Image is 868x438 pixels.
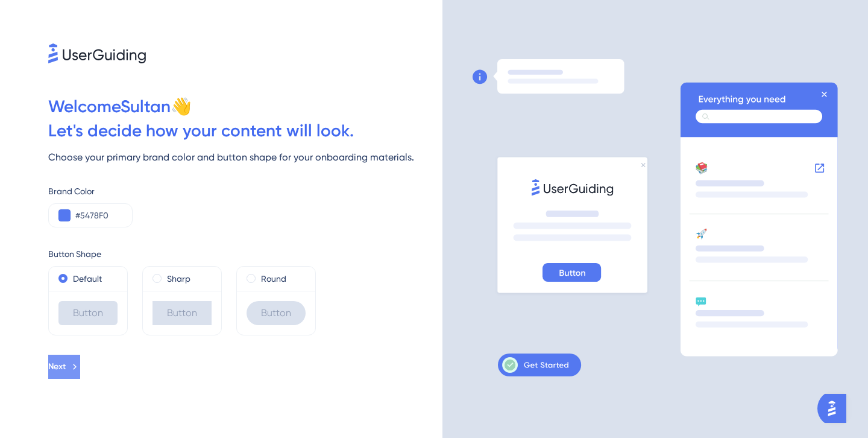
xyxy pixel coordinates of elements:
[247,301,306,325] div: Button
[817,390,854,427] iframe: UserGuiding AI Assistant Launcher
[48,95,442,119] div: Welcome Sultan 👋
[58,301,118,325] div: Button
[48,119,442,143] div: Let ' s decide how your content will look.
[48,184,442,198] div: Brand Color
[153,301,212,325] div: Button
[167,271,190,286] label: Sharp
[48,150,442,165] div: Choose your primary brand color and button shape for your onboarding materials.
[73,271,102,286] label: Default
[48,247,442,261] div: Button Shape
[48,360,66,374] span: Next
[261,271,286,286] label: Round
[48,355,80,379] button: Next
